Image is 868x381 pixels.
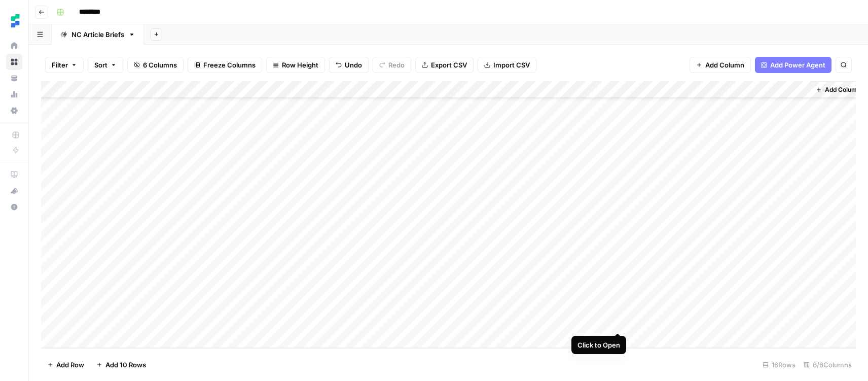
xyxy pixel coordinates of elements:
button: Export CSV [415,57,474,73]
button: Add 10 Rows [90,357,152,373]
span: Export CSV [431,60,467,70]
span: Undo [345,60,362,70]
button: Sort [88,57,123,73]
button: Add Column [812,83,864,96]
button: Add Power Agent [755,57,831,73]
span: Add 10 Rows [105,360,146,370]
span: Row Height [282,60,318,70]
span: Add Row [56,360,84,370]
a: Your Data [6,70,22,86]
span: Freeze Columns [203,60,256,70]
a: Home [6,38,22,54]
button: Help + Support [6,199,22,215]
span: Sort [94,60,107,70]
img: Ten Speed Logo [6,12,24,30]
span: Import CSV [493,60,530,70]
span: Add Power Agent [770,60,825,70]
a: AirOps Academy [6,166,22,183]
button: Add Row [41,357,90,373]
button: 6 Columns [127,57,184,73]
button: Workspace: Ten Speed [6,8,22,33]
button: Redo [373,57,411,73]
div: 16 Rows [758,357,800,373]
button: Filter [45,57,84,73]
div: 6/6 Columns [800,357,856,373]
button: Freeze Columns [188,57,262,73]
button: Undo [329,57,369,73]
a: NC Article Briefs [52,24,144,45]
span: 6 Columns [143,60,177,70]
button: Import CSV [478,57,536,73]
button: Add Column [690,57,751,73]
div: What's new? [7,183,22,198]
div: NC Article Briefs [71,29,124,40]
span: Add Column [705,60,744,70]
a: Browse [6,54,22,70]
div: Click to Open [577,340,620,350]
span: Add Column [825,85,860,94]
span: Filter [52,60,68,70]
span: Redo [388,60,405,70]
a: Usage [6,86,22,102]
a: Settings [6,102,22,119]
button: What's new? [6,183,22,199]
button: Row Height [266,57,325,73]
